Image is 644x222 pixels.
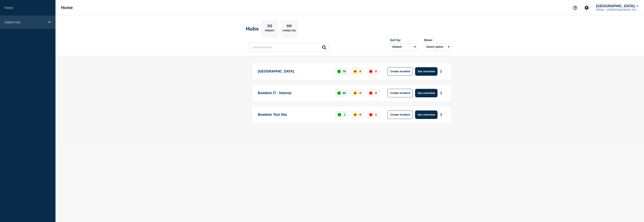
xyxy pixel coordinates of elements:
[390,43,418,50] select: Sort by
[388,67,413,76] button: Create incident
[375,113,377,116] p: 1
[265,29,275,34] p: Primary
[246,26,259,32] h2: Hubs
[360,91,361,95] p: 0
[344,113,345,116] p: 1
[343,70,346,73] p: 70
[283,29,296,34] p: Connected
[424,43,451,50] button: Select option
[582,3,591,12] button: Account settings
[375,91,377,95] p: 0
[248,43,329,52] input: Search Hubs
[266,24,274,29] p: 3/3
[353,91,357,95] div: affected
[375,70,377,73] p: 0
[415,67,438,76] button: See overview
[438,89,444,97] button: More actions
[369,91,373,95] div: down
[390,38,418,42] div: Sort by:
[438,111,444,119] button: More actions
[338,113,341,116] div: up
[337,70,341,73] div: up
[595,8,639,11] p: [EMAIL_ADDRESS][DOMAIN_NAME]
[438,67,444,75] button: More actions
[388,110,413,119] button: Create incident
[388,89,413,97] button: Create incident
[360,70,361,73] p: 0
[353,113,357,116] div: affected
[571,3,580,12] button: Support
[258,110,330,119] p: Bowdoin Test Site
[353,70,357,73] div: affected
[369,70,373,73] div: down
[258,89,330,97] p: Bowdoin IT - Internal
[415,89,438,97] button: See overview
[5,20,45,24] p: Select Hub
[360,113,361,116] p: 0
[415,110,438,119] button: See overview
[369,113,373,116] div: down
[595,4,639,8] button: [GEOGRAPHIC_DATA]
[61,5,73,10] h1: Home
[258,67,330,76] p: [GEOGRAPHIC_DATA]
[343,91,346,95] p: 64
[285,24,293,29] p: 0/0
[424,38,451,42] div: Show:
[337,91,341,95] div: up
